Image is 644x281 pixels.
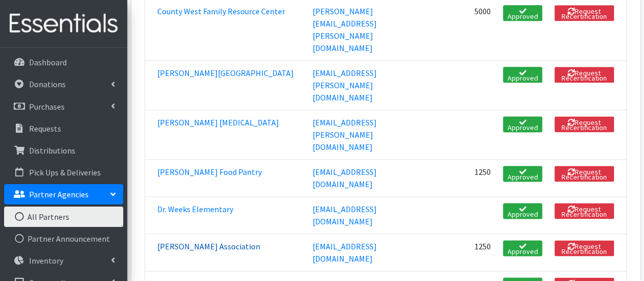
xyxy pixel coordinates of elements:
[313,204,377,226] a: [EMAIL_ADDRESS][DOMAIN_NAME]
[461,234,497,271] td: 1250
[29,256,63,266] p: Inventory
[29,167,101,177] p: Pick Ups & Deliveries
[4,118,123,139] a: Requests
[29,57,67,67] p: Dashboard
[503,116,542,132] a: Approved
[313,117,377,152] a: [EMAIL_ADDRESS][PERSON_NAME][DOMAIN_NAME]
[4,228,123,249] a: Partner Announcement
[4,140,123,161] a: Distributions
[4,96,123,117] a: Purchases
[157,241,260,251] a: [PERSON_NAME] Association
[313,68,377,103] a: [EMAIL_ADDRESS][PERSON_NAME][DOMAIN_NAME]
[554,67,614,83] button: Request Recertification
[4,250,123,271] a: Inventory
[313,241,377,264] a: [EMAIL_ADDRESS][DOMAIN_NAME]
[503,203,542,219] a: Approved
[29,189,89,199] p: Partner Agencies
[4,52,123,72] a: Dashboard
[503,67,542,83] a: Approved
[554,240,614,256] button: Request Recertification
[157,204,233,214] a: Dr. Weeks Elementary
[554,166,614,182] button: Request Recertification
[4,162,123,183] a: Pick Ups & Deliveries
[4,184,123,205] a: Partner Agencies
[503,5,542,21] a: Approved
[157,117,279,127] a: [PERSON_NAME] [MEDICAL_DATA]
[157,6,285,16] a: County West Family Resource Center
[313,167,377,189] a: [EMAIL_ADDRESS][DOMAIN_NAME]
[461,160,497,197] td: 1250
[29,79,66,89] p: Donations
[29,123,61,134] p: Requests
[554,203,614,219] button: Request Recertification
[554,5,614,21] button: Request Recertification
[554,116,614,132] button: Request Recertification
[503,240,542,256] a: Approved
[4,7,123,41] img: HumanEssentials
[29,145,75,156] p: Distributions
[4,207,123,227] a: All Partners
[29,101,65,112] p: Purchases
[503,166,542,182] a: Approved
[4,74,123,94] a: Donations
[157,167,262,177] a: [PERSON_NAME] Food Pantry
[313,6,377,53] a: [PERSON_NAME][EMAIL_ADDRESS][PERSON_NAME][DOMAIN_NAME]
[157,68,294,78] a: [PERSON_NAME][GEOGRAPHIC_DATA]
